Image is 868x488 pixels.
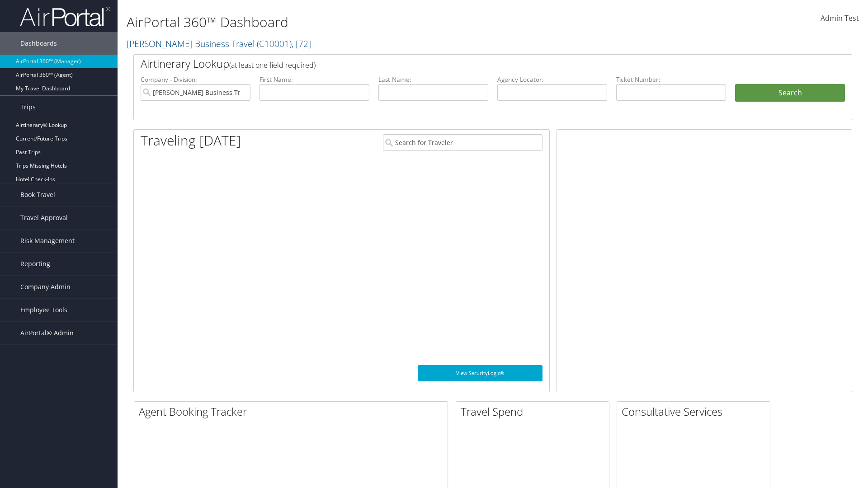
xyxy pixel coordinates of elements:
label: First Name: [259,75,369,84]
a: Admin Test [821,5,859,33]
h2: Airtinerary Lookup [141,56,785,71]
span: Book Travel [20,183,55,206]
label: Ticket Number: [616,75,726,84]
span: Dashboards [20,32,57,55]
label: Agency Locator: [497,75,607,84]
span: Reporting [20,253,50,275]
span: Trips [20,96,36,118]
span: Employee Tools [20,299,67,321]
span: Risk Management [20,230,75,252]
a: View SecurityLogic® [418,365,542,381]
label: Last Name: [378,75,488,84]
h1: Traveling [DATE] [141,131,241,150]
button: Search [735,84,845,102]
span: (at least one field required) [229,60,316,70]
span: Company Admin [20,276,71,298]
input: Search for Traveler [383,134,542,151]
span: ( C10001 ) [257,38,292,50]
a: [PERSON_NAME] Business Travel [127,38,311,50]
img: airportal-logo.png [20,6,110,27]
span: Admin Test [821,13,859,23]
label: Company - Division: [141,75,250,84]
h2: Travel Spend [461,404,609,419]
span: AirPortal® Admin [20,322,74,344]
span: , [ 72 ] [292,38,311,50]
h2: Consultative Services [622,404,770,419]
h2: Agent Booking Tracker [139,404,448,419]
span: Travel Approval [20,206,68,229]
h1: AirPortal 360™ Dashboard [127,13,615,32]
